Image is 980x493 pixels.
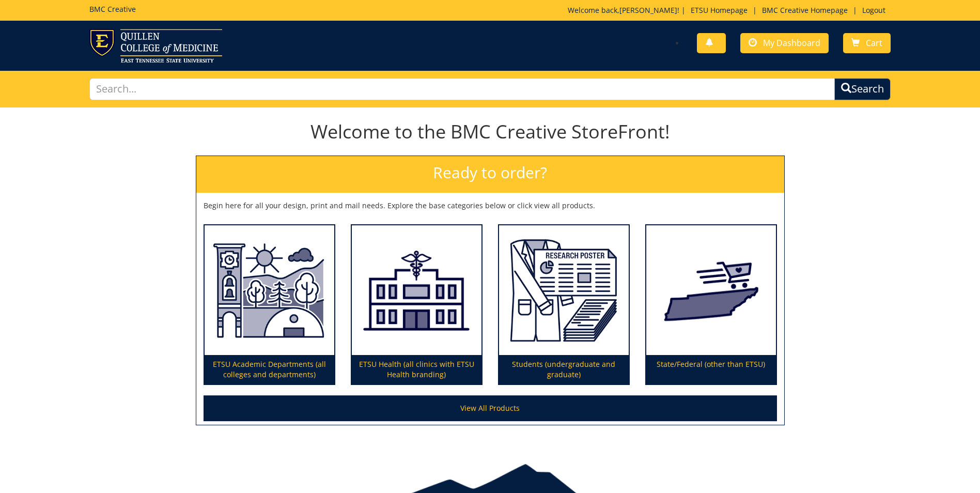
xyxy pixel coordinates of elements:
a: My Dashboard [740,33,829,53]
p: ETSU Academic Departments (all colleges and departments) [205,355,334,384]
a: ETSU Homepage [686,5,753,15]
h1: Welcome to the BMC Creative StoreFront! [196,121,785,142]
a: Students (undergraduate and graduate) [499,225,629,384]
h5: BMC Creative [89,5,136,13]
h2: Ready to order? [196,156,784,193]
span: Cart [866,37,882,49]
a: BMC Creative Homepage [757,5,853,15]
a: Cart [843,33,891,53]
a: View All Products [204,395,777,421]
a: State/Federal (other than ETSU) [646,225,776,384]
a: ETSU Academic Departments (all colleges and departments) [205,225,334,384]
p: Begin here for all your design, print and mail needs. Explore the base categories below or click ... [204,201,777,211]
img: State/Federal (other than ETSU) [646,225,776,356]
p: ETSU Health (all clinics with ETSU Health branding) [352,355,481,384]
span: My Dashboard [763,37,820,49]
a: [PERSON_NAME] [619,5,677,15]
img: Students (undergraduate and graduate) [499,225,629,356]
input: Search... [89,78,835,100]
p: State/Federal (other than ETSU) [646,355,776,384]
a: Logout [857,5,891,15]
p: Students (undergraduate and graduate) [499,355,629,384]
img: ETSU logo [89,29,222,63]
img: ETSU Academic Departments (all colleges and departments) [205,225,334,356]
p: Welcome back, ! | | | [568,5,891,16]
a: ETSU Health (all clinics with ETSU Health branding) [352,225,481,384]
button: Search [834,78,891,100]
img: ETSU Health (all clinics with ETSU Health branding) [352,225,481,356]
